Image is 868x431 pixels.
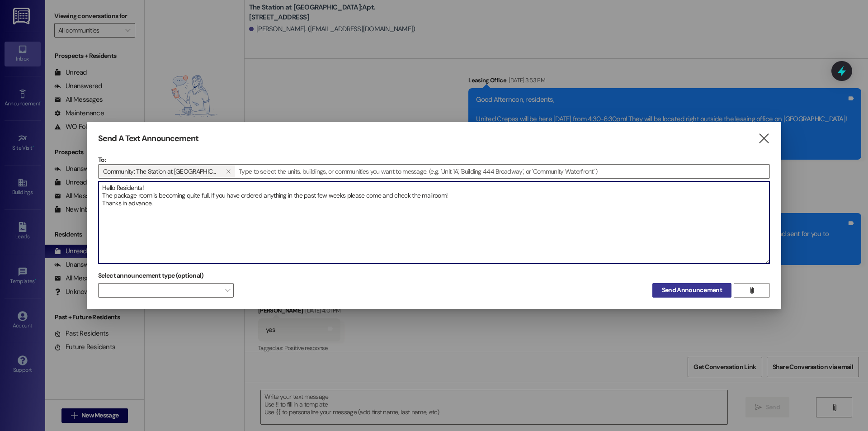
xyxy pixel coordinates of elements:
[99,181,769,264] textarea: Hello Residents! The package room is becoming quite full. If you have ordered anything in the pas...
[236,165,769,178] input: Type to select the units, buildings, or communities you want to message. (e.g. 'Unit 1A', 'Buildi...
[98,181,770,264] div: Hello Residents! The package room is becoming quite full. If you have ordered anything in the pas...
[222,166,235,177] button: Community: The Station at Willow Grove
[652,283,731,298] button: Send Announcement
[98,155,770,164] p: To:
[103,166,218,177] span: Community: The Station at Willow Grove
[98,269,204,283] label: Select announcement type (optional)
[226,168,231,175] i: 
[758,134,770,143] i: 
[98,133,198,144] h3: Send A Text Announcement
[748,287,755,294] i: 
[662,285,722,295] span: Send Announcement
